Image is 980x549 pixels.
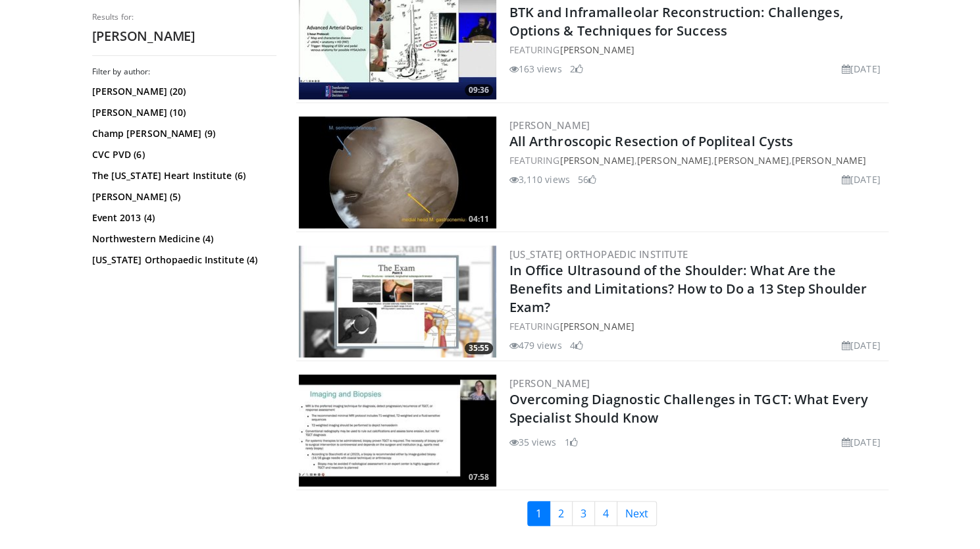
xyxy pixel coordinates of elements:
[572,501,595,526] a: 3
[637,154,711,167] a: [PERSON_NAME]
[842,338,881,352] li: [DATE]
[299,375,496,486] a: 07:58
[509,435,557,449] li: 35 views
[509,377,590,390] a: [PERSON_NAME]
[509,43,886,57] div: FEATURING
[509,319,886,333] div: FEATURING
[792,154,866,167] a: [PERSON_NAME]
[509,62,562,76] li: 163 views
[509,248,688,261] a: [US_STATE] Orthopaedic Institute
[509,172,570,186] li: 3,110 views
[92,190,273,203] a: [PERSON_NAME] (5)
[509,3,843,39] a: BTK and Inframalleolar Reconstruction: Challenges, Options & Techniques for Success
[559,320,634,332] a: [PERSON_NAME]
[509,132,794,150] a: All Arthroscopic Resection of Popliteal Cysts
[570,62,583,76] li: 2
[92,148,273,161] a: CVC PVD (6)
[92,253,273,267] a: [US_STATE] Orthopaedic Institute (4)
[92,127,273,140] a: Champ [PERSON_NAME] (9)
[509,390,868,427] a: Overcoming Diagnostic Challenges in TGCT: What Every Specialist Should Know
[550,501,573,526] a: 2
[842,435,881,449] li: [DATE]
[92,232,273,246] a: Northwestern Medicine (4)
[578,172,596,186] li: 56
[617,501,657,526] a: Next
[714,154,788,167] a: [PERSON_NAME]
[92,85,273,98] a: [PERSON_NAME] (20)
[296,501,889,526] nav: Search results pages
[299,117,496,228] img: 0c3c8a4a-570f-4549-ad56-1ce09132e7aa.300x170_q85_crop-smart_upscale.jpg
[465,342,493,354] span: 35:55
[509,118,590,132] a: [PERSON_NAME]
[559,154,634,167] a: [PERSON_NAME]
[509,153,886,167] div: FEATURING , , ,
[565,435,578,449] li: 1
[842,62,881,76] li: [DATE]
[465,213,493,225] span: 04:11
[92,169,273,182] a: The [US_STATE] Heart Institute (6)
[299,246,496,357] img: 11571fc1-3a61-4930-8346-3cb6a477efc7.300x170_q85_crop-smart_upscale.jpg
[527,501,550,526] a: 1
[92,12,276,22] p: Results for:
[465,84,493,96] span: 09:36
[509,338,562,352] li: 479 views
[465,471,493,483] span: 07:58
[299,375,496,486] img: 9e1b9e29-9ece-46e2-8a8f-4940554228ca.300x170_q85_crop-smart_upscale.jpg
[92,106,273,119] a: [PERSON_NAME] (10)
[92,28,276,45] h2: [PERSON_NAME]
[299,117,496,228] a: 04:11
[509,261,867,316] a: In Office Ultrasound of the Shoulder: What Are the Benefits and Limitations? How to Do a 13 Step ...
[299,246,496,357] a: 35:55
[92,211,273,224] a: Event 2013 (4)
[842,172,881,186] li: [DATE]
[559,43,634,56] a: [PERSON_NAME]
[594,501,617,526] a: 4
[92,66,276,77] h3: Filter by author:
[570,338,583,352] li: 4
